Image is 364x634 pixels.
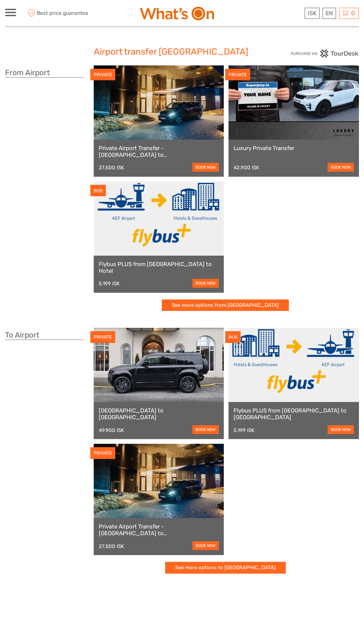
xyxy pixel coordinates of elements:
[165,562,286,574] a: See more options to [GEOGRAPHIC_DATA]
[350,10,356,17] span: 0
[99,427,124,433] div: 49.900 ISK
[26,8,94,19] span: Best price guarantee
[140,7,214,20] img: What's On
[291,49,359,58] img: PurchaseViaTourDesk.png
[99,165,124,171] div: 27.500 ISK
[99,407,219,421] a: [GEOGRAPHIC_DATA] to [GEOGRAPHIC_DATA]
[90,331,115,343] div: PRIVATE
[99,523,219,537] a: Private Airport Transfer - [GEOGRAPHIC_DATA] to [GEOGRAPHIC_DATA]
[5,330,84,340] h3: To Airport
[192,541,219,550] a: book now
[308,10,316,17] span: ISK
[90,69,115,81] div: PRIVATE
[225,69,250,81] div: PRIVATE
[99,145,219,158] a: Private Airport Transfer - [GEOGRAPHIC_DATA] to [GEOGRAPHIC_DATA]
[90,185,106,197] div: BUS
[323,8,336,19] div: EN
[328,425,354,434] a: book now
[234,165,259,171] div: 42.900 ISK
[328,163,354,172] a: book now
[90,447,115,459] div: PRIVATE
[234,427,254,433] div: 5.199 ISK
[99,281,120,287] div: 5.199 ISK
[5,68,84,78] h3: From Airport
[99,261,219,275] a: Flybus PLUS from [GEOGRAPHIC_DATA] to Hotel
[225,331,241,343] div: BUS
[192,279,219,288] a: book now
[99,543,124,549] div: 27.500 ISK
[234,407,354,421] a: Flybus PLUS from [GEOGRAPHIC_DATA] to [GEOGRAPHIC_DATA]
[162,299,289,311] a: See more options from [GEOGRAPHIC_DATA]
[94,47,271,57] h2: Airport transfer [GEOGRAPHIC_DATA]
[234,145,354,151] a: Luxury Private Transfer
[192,163,219,172] a: book now
[192,425,219,434] a: book now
